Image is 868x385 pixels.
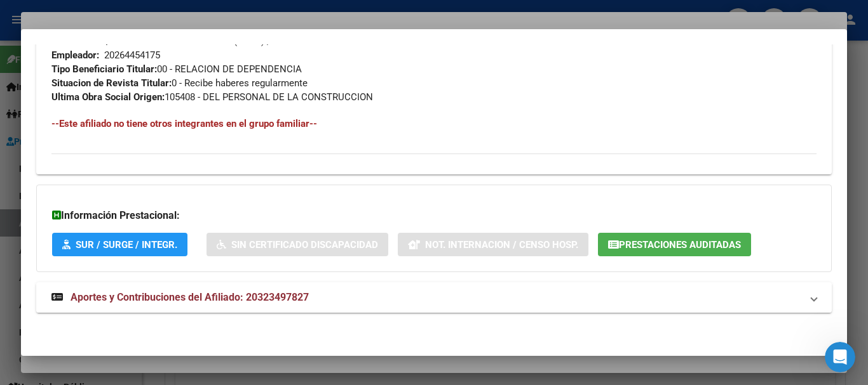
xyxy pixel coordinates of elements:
button: Not. Internacion / Censo Hosp. [398,233,588,256]
strong: Situacion de Revista Titular: [51,77,172,89]
span: Z99 - SIN IDENTIFICAR (OSTV) / Sin Plan [51,36,308,47]
strong: Gerenciador / Plan: [51,36,134,47]
strong: Empleador: [51,49,99,61]
span: SUR / SURGE / INTEGR. [76,239,177,251]
h3: Información Prestacional: [52,208,816,223]
span: Aportes y Contribuciones del Afiliado: 20323497827 [71,291,309,303]
button: Prestaciones Auditadas [598,233,751,256]
button: SUR / SURGE / INTEGR. [52,233,187,256]
span: 0 - Recibe haberes regularmente [51,77,308,89]
h4: --Este afiliado no tiene otros integrantes en el grupo familiar-- [51,117,817,131]
span: Prestaciones Auditadas [619,239,741,251]
iframe: Intercom live chat [825,342,855,372]
span: Sin Certificado Discapacidad [231,239,378,251]
strong: Ultima Obra Social Origen: [51,91,165,103]
span: 105408 - DEL PERSONAL DE LA CONSTRUCCION [51,91,373,103]
span: 00 - RELACION DE DEPENDENCIA [51,63,302,75]
strong: Tipo Beneficiario Titular: [51,63,157,75]
span: Not. Internacion / Censo Hosp. [425,239,578,251]
div: 20264454175 [104,48,160,62]
mat-expansion-panel-header: Aportes y Contribuciones del Afiliado: 20323497827 [36,282,832,313]
button: Sin Certificado Discapacidad [207,233,388,256]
